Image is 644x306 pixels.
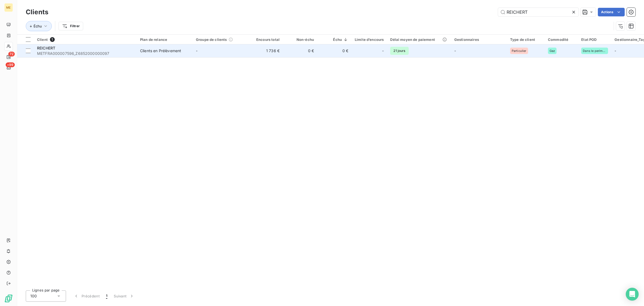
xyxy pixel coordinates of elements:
[252,37,280,42] div: Encours total
[498,8,579,16] input: Rechercher
[37,37,48,42] span: Client
[320,37,348,42] div: Échu
[6,62,15,67] span: +99
[614,48,616,53] span: -
[111,290,138,302] button: Suivant
[317,44,352,57] td: 0 €
[550,49,555,52] span: Gaz
[26,21,52,31] button: Échu
[390,37,448,42] div: Délai moyen de paiement
[8,52,15,56] span: 72
[58,22,83,30] button: Filtrer
[106,293,107,299] span: 1
[50,37,55,42] span: 1
[548,37,575,42] div: Commodité
[390,47,408,55] span: 21 jours
[583,49,606,52] span: Dans le perimetre
[626,288,639,301] div: Open Intercom Messenger
[355,37,384,42] div: Limite d’encours
[248,44,283,57] td: 1 736 €
[4,63,13,72] a: +99
[4,53,13,61] a: 72
[30,293,37,299] span: 100
[140,37,189,42] div: Plan de relance
[382,48,384,54] span: -
[283,44,317,57] td: 0 €
[103,290,111,302] button: 1
[286,37,314,42] div: Non-échu
[512,49,526,52] span: Particulier
[37,46,55,50] span: REICHERT
[454,37,504,42] div: Gestionnaires
[4,3,13,12] div: ME
[70,290,103,302] button: Précédent
[581,37,608,42] div: Etat POD
[598,8,625,16] button: Actions
[26,7,48,17] h3: Clients
[454,48,456,53] span: -
[196,37,227,42] span: Groupe de clients
[37,51,134,56] span: METFRA000007596_Z6852000000097
[196,48,197,53] span: -
[510,37,541,42] div: Type de client
[34,24,42,28] span: Échu
[140,48,181,54] div: Clients en Prélèvement
[4,294,13,303] img: Logo LeanPay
